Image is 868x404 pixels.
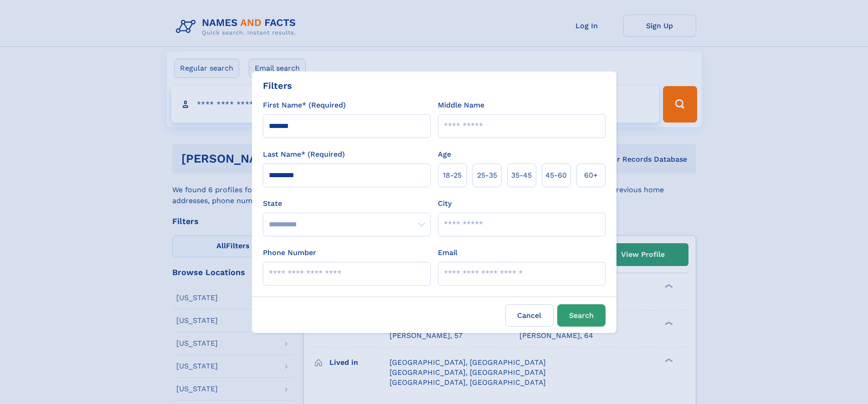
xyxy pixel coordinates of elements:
span: 25‑35 [477,170,497,181]
button: Search [557,304,606,327]
label: Age [438,149,451,160]
span: 35‑45 [511,170,532,181]
div: Filters [263,79,292,92]
span: 60+ [584,170,598,181]
label: Last Name* (Required) [263,149,345,160]
label: State [263,198,431,209]
label: First Name* (Required) [263,100,346,111]
label: Email [438,247,457,258]
span: 45‑60 [545,170,567,181]
span: 18‑25 [443,170,462,181]
label: Phone Number [263,247,316,258]
label: Cancel [505,304,554,327]
label: City [438,198,452,209]
label: Middle Name [438,100,484,111]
